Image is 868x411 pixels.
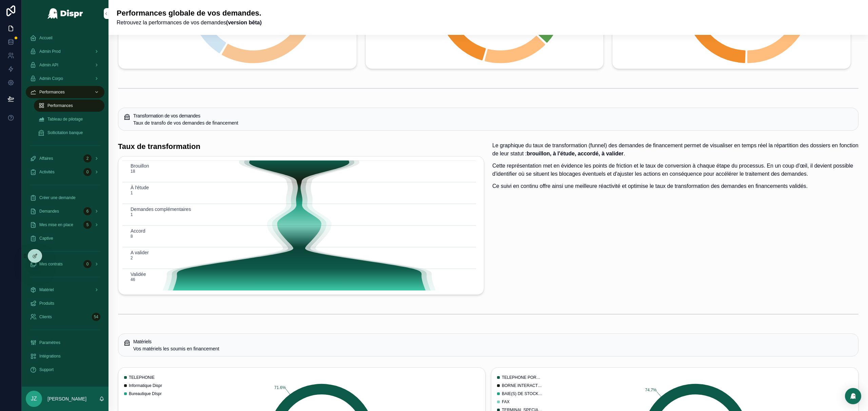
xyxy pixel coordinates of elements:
[39,169,55,175] span: Activités
[527,151,624,156] strong: brouillon, à l'étude, accordé, à valider
[83,207,92,215] div: 6
[39,209,59,214] span: Demandes
[133,339,853,344] h5: Matériels
[492,182,859,190] p: Ce suivi en continu offre ainsi une meilleure réactivité et optimise le taux de transformation de...
[492,142,859,158] p: Le graphique du taux de transformation (funnel) des demandes de financement permet de visualiser ...
[92,313,100,321] div: 54
[133,346,219,351] span: Vos matériels les soumis en financement
[274,385,286,390] tspan: 71.6%
[131,250,149,255] text: A valider
[39,195,76,200] span: Créer une demande
[39,367,54,372] span: Support
[129,391,162,396] span: Bureautique DIspr
[39,236,53,241] span: Captive
[131,163,149,168] text: Brouillon
[39,353,61,359] span: Intégrations
[133,345,853,352] div: Vos matériels les soumis en financement
[502,375,542,380] span: TELEPHONE PORTABLE
[26,205,104,217] a: Demandes6
[26,258,104,270] a: Mes contrats0
[39,35,53,41] span: Accueil
[129,383,162,388] span: Informatique Dispr
[131,206,191,212] text: Demandes complémentaires
[39,89,65,95] span: Performances
[26,45,104,58] a: Admin Prod
[117,19,262,27] span: Retrouvez la performances de vos demandes
[39,76,63,81] span: Admin Corpo
[131,256,133,260] text: 2
[26,364,104,376] a: Support
[39,340,60,345] span: Paramètres
[26,59,104,71] a: Admin API
[47,130,83,135] span: Sollicitation banque
[117,8,262,19] h1: Performances globale de vos demandes.
[131,185,149,190] text: À l'étude
[26,166,104,178] a: Activités0
[26,86,104,98] a: Performances
[26,72,104,85] a: Admin Corpo
[502,391,542,396] span: BAIE(S) DE STOCKAGE
[83,260,92,268] div: 0
[131,277,135,282] text: 46
[39,49,61,54] span: Admin Prod
[26,297,104,309] a: Produits
[34,127,104,139] a: Sollicitation banque
[26,219,104,231] a: Mes mise en place5
[492,162,859,178] p: Cette représentation met en évidence les points de friction et le taux de conversion à chaque éta...
[83,168,92,176] div: 0
[131,191,133,195] text: 1
[26,232,104,244] a: Captive
[133,120,238,126] span: Taux de transfo de vos demandes de financement
[133,120,853,126] div: Taux de transfo de vos demandes de financement
[39,156,53,161] span: Affaires
[26,311,104,323] a: Clients54
[47,395,86,402] p: [PERSON_NAME]
[845,388,861,404] div: Open Intercom Messenger
[645,388,657,392] tspan: 74.7%
[34,113,104,125] a: Tableau de pilotage
[26,192,104,204] a: Créer une demande
[118,142,200,152] h1: Taux de transformation
[39,261,63,267] span: Mes contrats
[26,152,104,165] a: Affaires2
[83,221,92,229] div: 5
[26,350,104,362] a: Intégrations
[39,62,58,68] span: Admin API
[129,375,155,380] span: TELEPHONIE
[133,113,853,118] h5: Transformation de vos demandes
[47,116,83,122] span: Tableau de pilotage
[131,234,133,239] text: 8
[131,228,145,233] text: Accord
[39,287,54,293] span: Matériel
[26,337,104,349] a: Paramètres
[31,395,37,403] span: JZ
[83,154,92,163] div: 2
[39,301,54,306] span: Produits
[131,212,133,217] text: 1
[47,8,83,19] img: App logo
[22,27,108,385] div: scrollable content
[131,271,146,277] text: Validée
[26,284,104,296] a: Matériel
[502,399,510,405] span: FAX
[26,32,104,44] a: Accueil
[39,222,73,228] span: Mes mise en place
[131,169,135,174] text: 18
[34,100,104,112] a: Performances
[502,383,542,388] span: BORNE INTERACTIVE
[39,314,52,320] span: Clients
[226,20,262,25] strong: (version bêta)
[47,103,73,108] span: Performances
